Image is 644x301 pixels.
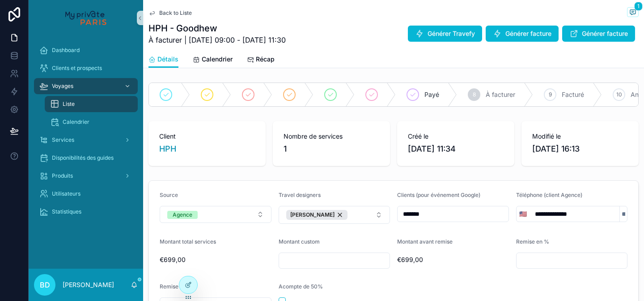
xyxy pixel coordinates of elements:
[52,172,73,179] span: Produits
[34,186,138,202] a: Utilisateurs
[397,238,453,245] span: Montant avant remise
[160,238,216,245] span: Montant total services
[279,238,320,245] span: Montant custom
[29,36,143,231] div: scrollable content
[284,132,379,141] span: Nombre de services
[34,150,138,166] a: Disponibilités des guides
[52,83,73,90] span: Voyages
[256,55,275,64] span: Récap
[397,255,509,264] span: €699,00
[582,29,628,38] span: Générer facture
[45,96,138,112] a: Liste
[424,90,439,99] span: Payé
[505,29,551,38] span: Générer facture
[148,9,192,17] a: Back to Liste
[247,51,275,69] a: Récap
[52,208,81,215] span: Statistiques
[279,206,390,224] button: Select Button
[279,192,321,198] span: Travel designers
[562,90,584,99] span: Facturé
[627,7,639,18] button: 1
[286,210,347,220] button: Unselect 2
[549,91,552,98] span: 9
[34,78,138,94] a: Voyages
[34,132,138,148] a: Services
[40,279,50,290] span: BD
[63,280,114,289] p: [PERSON_NAME]
[52,136,74,144] span: Services
[160,192,178,198] span: Source
[428,29,475,38] span: Générer Travefy
[52,65,102,72] span: Clients et prospects
[52,190,80,197] span: Utilisateurs
[159,132,255,141] span: Client
[34,60,138,76] a: Clients et prospects
[160,255,271,264] span: €699,00
[408,143,504,155] span: [DATE] 11:34
[34,168,138,184] a: Produits
[408,132,504,141] span: Créé le
[486,26,559,42] button: Générer facture
[193,51,233,69] a: Calendrier
[45,114,138,130] a: Calendrier
[616,91,622,98] span: 10
[52,47,80,54] span: Dashboard
[516,238,549,245] span: Remise en %
[473,91,476,98] span: 8
[532,143,628,155] span: [DATE] 16:13
[517,206,530,222] button: Select Button
[173,211,192,219] div: Agence
[65,11,106,25] img: App logo
[34,42,138,58] a: Dashboard
[159,143,176,155] a: HPH
[148,22,286,35] h1: HPH - Goodhew
[397,192,480,198] span: Clients (pour événement Google)
[34,204,138,220] a: Statistiques
[160,283,191,290] span: Remise en €
[408,26,482,42] button: Générer Travefy
[290,211,335,218] span: [PERSON_NAME]
[519,209,527,218] span: 🇺🇸
[634,2,643,11] span: 1
[63,100,75,108] span: Liste
[160,206,271,223] button: Select Button
[148,51,178,68] a: Détails
[148,35,286,45] span: À facturer | [DATE] 09:00 - [DATE] 11:30
[284,143,379,155] span: 1
[516,192,582,198] span: Téléphone (client Agence)
[157,55,178,64] span: Détails
[532,132,628,141] span: Modifié le
[486,90,515,99] span: À facturer
[52,154,114,161] span: Disponibilités des guides
[202,55,233,64] span: Calendrier
[562,26,635,42] button: Générer facture
[159,9,192,17] span: Back to Liste
[279,283,323,290] span: Acompte de 50%
[63,118,89,126] span: Calendrier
